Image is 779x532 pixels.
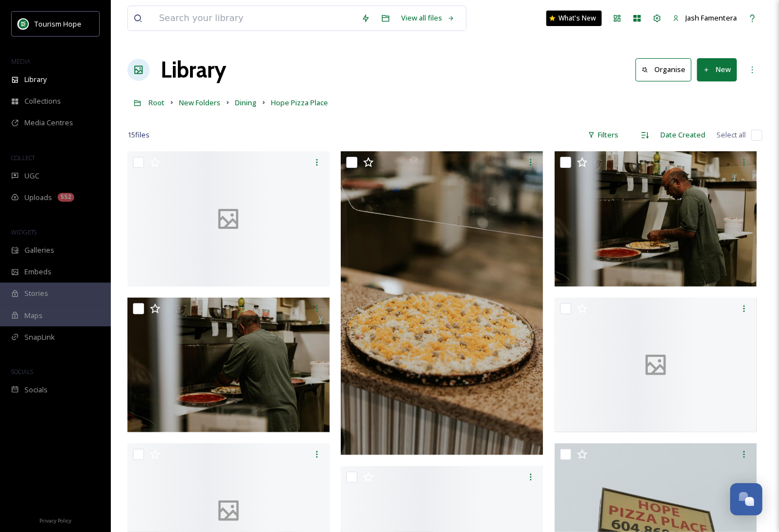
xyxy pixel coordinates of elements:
img: 2022.02.04--ConnectMedia_HopePizzaPlace-9.jpg [341,151,543,455]
a: Dining [235,96,257,109]
span: Privacy Policy [39,517,71,524]
span: Maps [24,310,43,321]
span: Tourism Hope [34,19,81,29]
div: 552 [58,193,74,202]
img: 2022.02.04--ConnectMedia_HopePizzaPlace-8.jpg [555,151,757,287]
span: Uploads [24,192,52,203]
img: logo.png [18,18,29,29]
span: WIDGETS [11,228,37,236]
div: Date Created [655,124,711,146]
span: Socials [24,385,48,395]
span: COLLECT [11,154,35,162]
span: Select all [716,130,746,140]
span: Media Centres [24,117,73,128]
a: Library [161,53,226,86]
a: Hope Pizza Place [271,96,328,109]
img: 2022.02.04--ConnectMedia_HopePizzaPlace-7.jpg [127,297,330,432]
span: 15 file s [127,130,150,140]
span: Library [24,74,47,85]
span: Embeds [24,267,52,277]
span: Jash Famentera [685,13,737,23]
span: Galleries [24,245,54,255]
span: SOCIALS [11,367,33,376]
button: Open Chat [730,483,762,515]
span: Collections [24,96,61,106]
div: Filters [582,124,624,146]
span: UGC [24,171,39,181]
a: View all files [396,7,460,29]
span: Dining [235,98,257,108]
input: Search your library [153,6,356,30]
span: Root [148,98,165,108]
span: SnapLink [24,332,55,342]
a: Root [148,96,165,109]
a: Jash Famentera [667,7,742,29]
span: New Folders [179,98,221,108]
button: Organise [635,58,691,81]
a: What's New [546,11,602,26]
a: New Folders [179,96,221,109]
button: New [697,58,737,81]
span: Hope Pizza Place [271,98,328,108]
a: Privacy Policy [39,513,71,526]
span: MEDIA [11,57,30,65]
span: Stories [24,288,48,299]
